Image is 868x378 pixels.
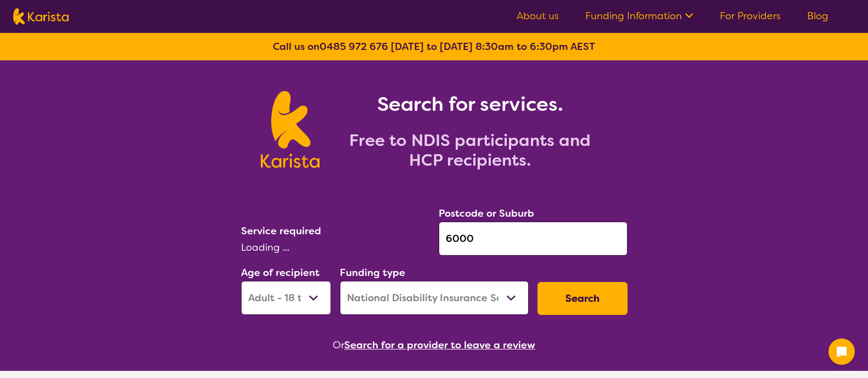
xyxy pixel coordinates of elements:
h1: Search for services. [333,91,607,117]
label: Age of recipient [241,266,320,279]
span: Or [333,337,344,353]
button: Search [537,282,628,315]
label: Postcode or Suburb [439,207,534,220]
a: For Providers [720,9,781,22]
a: About us [517,9,559,22]
img: Karista logo [261,91,320,168]
label: Service required [241,224,321,238]
a: Blog [807,9,828,22]
label: Funding type [340,266,405,279]
button: Search for a provider to leave a review [344,337,535,353]
div: Loading ... [241,239,430,256]
a: 0485 972 676 [320,40,388,53]
img: Karista logo [13,8,69,25]
b: Call us on [DATE] to [DATE] 8:30am to 6:30pm AEST [273,40,595,53]
h2: Free to NDIS participants and HCP recipients. [333,131,607,170]
a: Funding Information [585,9,693,22]
input: Type [439,222,628,256]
